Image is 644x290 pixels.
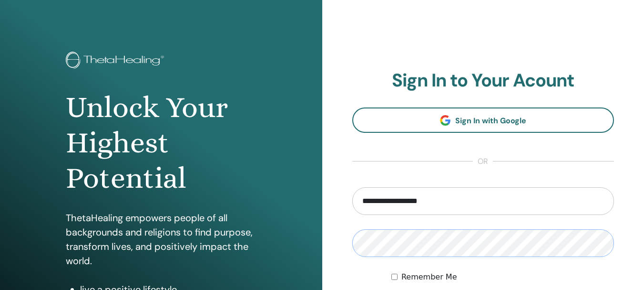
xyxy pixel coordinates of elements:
[455,116,526,126] span: Sign In with Google
[66,90,256,196] h1: Unlock Your Highest Potential
[66,211,256,268] p: ThetaHealing empowers people of all backgrounds and religions to find purpose, transform lives, a...
[473,156,493,167] span: or
[352,70,614,92] h2: Sign In to Your Acount
[391,271,614,283] div: Keep me authenticated indefinitely or until I manually logout
[352,107,614,133] a: Sign In with Google
[401,271,457,283] label: Remember Me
